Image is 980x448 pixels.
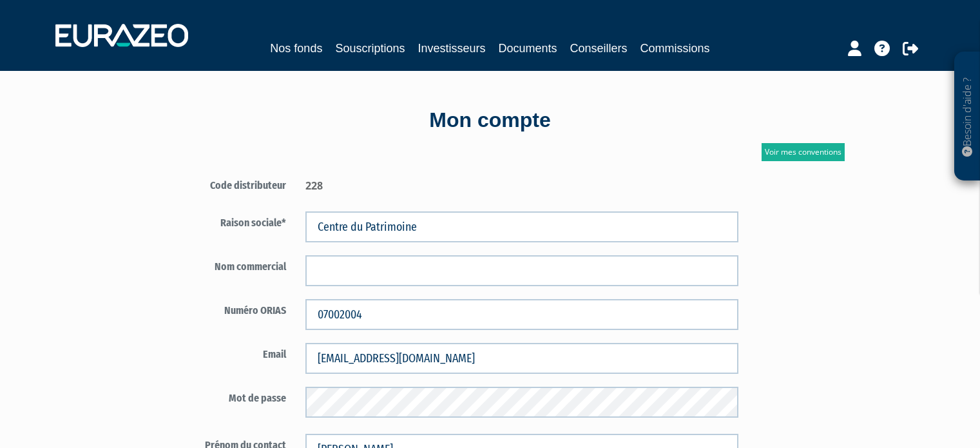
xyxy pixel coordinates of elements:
[570,39,628,57] a: Conseillers
[418,39,485,57] a: Investisseurs
[146,387,296,406] label: Mot de passe
[146,174,296,193] label: Code distributeur
[335,39,405,57] a: Souscriptions
[123,106,858,135] div: Mon compte
[960,59,975,175] p: Besoin d'aide ?
[640,39,710,57] a: Commissions
[270,39,322,57] a: Nos fonds
[55,24,188,47] img: 1732889491-logotype_eurazeo_blanc_rvb.png
[146,211,296,231] label: Raison sociale*
[146,343,296,362] label: Email
[499,39,557,57] a: Documents
[296,174,748,193] div: 228
[762,143,845,161] a: Voir mes conventions
[146,299,296,318] label: Numéro ORIAS
[146,255,296,275] label: Nom commercial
